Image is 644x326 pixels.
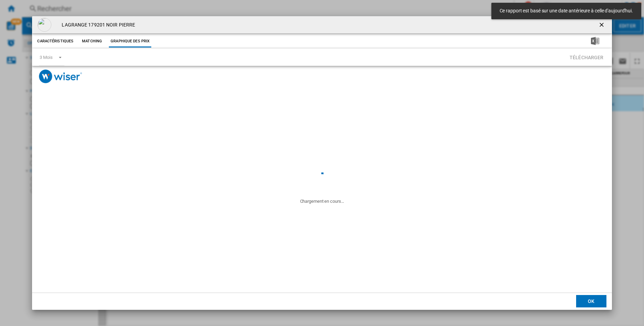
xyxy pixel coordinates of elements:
ng-transclude: Chargement en cours... [300,199,344,204]
button: getI18NText('BUTTONS.CLOSE_DIALOG') [595,18,609,32]
img: empty.gif [38,18,51,32]
ng-md-icon: getI18NText('BUTTONS.CLOSE_DIALOG') [598,21,606,30]
button: Télécharger au format Excel [580,35,610,48]
button: Télécharger [568,51,606,64]
md-dialog: Product popup [32,16,612,309]
img: logo_wiser_300x94.png [39,70,82,83]
div: 3 Mois [40,55,52,60]
button: OK [576,295,606,307]
h4: LAGRANGE 179201 NOIR PIERRE [58,22,135,29]
button: Matching [77,35,107,48]
button: Caractéristiques [35,35,75,48]
button: Graphique des prix [109,35,151,48]
img: excel-24x24.png [591,37,599,45]
span: Ce rapport est basé sur une date antérieure à celle d'aujourd'hui. [498,8,635,14]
